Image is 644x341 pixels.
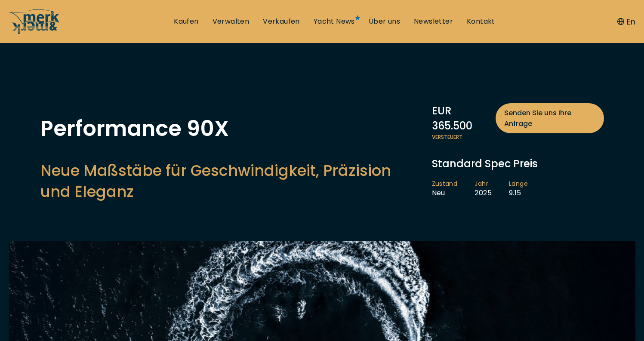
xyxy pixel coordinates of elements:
h2: Neue Maßstäbe für Geschwindigkeit, Präzision und Eleganz [40,160,423,202]
a: Verkaufen [263,17,300,26]
span: Versteuert [432,133,604,141]
span: Senden Sie uns Ihre Anfrage [504,108,595,129]
a: Über uns [369,17,400,26]
span: Länge [509,180,528,188]
div: EUR 365.500 [432,103,604,133]
a: Yacht News [314,17,355,26]
a: Kaufen [174,17,198,26]
span: Zustand [432,180,458,188]
a: Newsletter [414,17,453,26]
span: Standard Spec Preis [432,157,538,171]
h1: Performance 90X [40,118,423,139]
li: 9.15 [509,180,545,198]
li: Neu [432,180,475,198]
a: Senden Sie uns Ihre Anfrage [496,103,604,133]
li: 2025 [475,180,509,198]
a: Kontakt [467,17,495,26]
a: Verwalten [213,17,250,26]
span: Jahr [475,180,492,188]
button: En [617,16,635,28]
